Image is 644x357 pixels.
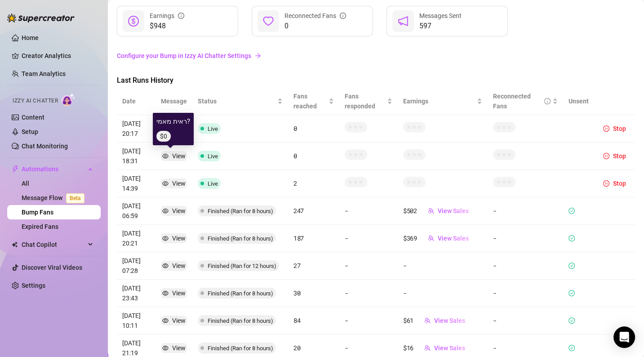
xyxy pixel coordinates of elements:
[293,124,334,134] article: 0
[22,237,85,252] span: Chat Copilot
[403,316,413,326] article: $61
[568,345,575,351] span: check-circle
[600,123,630,134] button: Stop
[419,21,462,31] span: 597
[172,151,186,161] div: View
[288,88,339,115] th: Fans reached
[398,88,488,115] th: Earnings
[419,12,462,19] span: Messages Sent
[417,313,472,328] button: View Sales
[493,316,558,326] article: -
[493,206,558,216] article: -
[208,208,273,214] span: Finished (Ran for 8 hours)
[22,194,88,201] a: Message FlowBeta
[172,316,186,326] div: View
[293,233,334,243] article: 187
[162,208,169,214] span: eye
[568,235,575,241] span: check-circle
[613,125,626,132] span: Stop
[340,13,346,19] span: info-circle
[122,201,150,221] article: [DATE] 06:59
[172,206,186,216] div: View
[62,93,76,106] img: AI Chatter
[293,261,334,271] article: 27
[22,282,45,289] a: Settings
[403,96,475,106] span: Earnings
[117,51,635,61] a: Configure your Bump in Izzy AI Chatter Settings
[117,47,635,64] a: Configure your Bump in Izzy AI Chatter Settingsarrow-right
[162,345,169,351] span: eye
[172,343,186,353] div: View
[128,16,139,27] span: dollar
[493,91,551,111] div: Reconnected Fans
[293,178,334,188] article: 2
[162,290,169,296] span: eye
[293,151,334,161] article: 0
[122,256,150,276] article: [DATE] 07:28
[345,343,392,353] article: -
[208,125,218,132] span: Live
[603,153,609,159] span: pause-circle
[345,206,392,216] article: -
[66,193,84,203] span: Beta
[284,21,346,31] span: 0
[172,288,186,298] div: View
[345,91,385,111] span: Fans responded
[22,143,68,150] a: Chat Monitoring
[600,178,630,189] button: Stop
[208,317,273,324] span: Finished (Ran for 8 hours)
[424,345,431,351] span: team
[293,288,334,298] article: 30
[563,88,594,115] th: Unsent
[208,235,273,242] span: Finished (Ran for 8 hours)
[12,241,18,248] img: Chat Copilot
[428,208,434,214] span: team
[403,206,417,216] article: $502
[603,125,609,132] span: pause-circle
[403,233,417,243] article: $369
[122,283,150,303] article: [DATE] 23:43
[162,235,169,241] span: eye
[493,343,558,353] article: -
[122,228,150,248] article: [DATE] 20:21
[198,96,275,106] span: Status
[22,70,66,77] a: Team Analytics
[178,13,184,19] span: info-circle
[613,326,635,348] div: Open Intercom Messenger
[208,153,218,160] span: Live
[293,206,334,216] article: 247
[544,98,551,104] span: info-circle
[613,180,626,187] span: Stop
[22,34,39,41] a: Home
[403,261,407,271] article: -
[568,263,575,269] span: check-circle
[438,235,469,242] span: View Sales
[155,88,192,115] th: Message
[122,146,150,166] article: [DATE] 18:31
[428,235,434,241] span: team
[398,16,409,27] span: notification
[255,53,261,59] span: arrow-right
[603,180,609,187] span: pause-circle
[156,116,190,127] article: ראית מאמי?
[122,311,150,330] article: [DATE] 10:11
[403,343,413,353] article: $16
[434,344,465,352] span: View Sales
[345,233,392,243] article: -
[568,317,575,324] span: check-circle
[293,316,334,326] article: 84
[22,49,93,63] a: Creator Analytics
[403,288,407,298] article: -
[421,204,476,218] button: View Sales
[22,114,44,121] a: Content
[293,343,334,353] article: 20
[162,153,169,159] span: eye
[22,223,58,230] a: Expired Fans
[13,97,58,105] span: Izzy AI Chatter
[162,263,169,269] span: eye
[162,180,169,187] span: eye
[568,208,575,214] span: check-circle
[7,13,75,22] img: logo-BBDzfeDw.svg
[208,263,276,269] span: Finished (Ran for 12 hours)
[22,209,53,216] a: Bump Fans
